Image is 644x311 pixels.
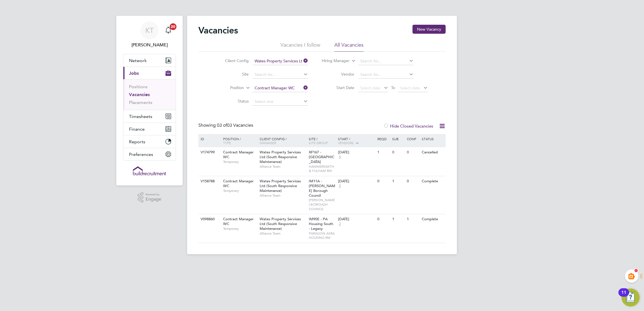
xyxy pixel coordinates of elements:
span: IM11A - [PERSON_NAME] Borough Council [309,179,335,198]
label: Position [212,85,244,91]
span: Preferences [129,152,153,157]
span: Select date [360,85,380,90]
span: 03 Vacancies [217,122,253,128]
span: Contract Manager WC [223,217,254,226]
div: V098860 [199,214,219,224]
span: Contract Manager WC [223,150,254,159]
div: 11 [621,292,626,300]
span: HAMMERSMITH & FULHAM RM [309,164,335,173]
a: 20 [163,21,174,39]
span: Contract Manager WC [223,179,254,188]
span: 20 [170,23,176,30]
span: Powered by [146,192,161,197]
span: [PERSON_NAME] BOROUGH COUNCIL [309,198,335,211]
h2: Vacancies [198,25,238,36]
span: Alliance Team [260,193,306,198]
span: Timesheets [129,114,152,119]
div: Conf [405,134,420,144]
a: KT[PERSON_NAME] [123,21,176,48]
div: Start / [337,134,376,148]
div: [DATE] [338,150,375,155]
span: IM90E - PA Housing South - Legacy [309,217,333,231]
div: [DATE] [338,179,375,184]
div: V174799 [199,147,219,158]
button: Open Resource Center, 11 new notifications [622,289,640,307]
div: Reqd [376,134,391,144]
a: Powered byEngage [138,192,162,203]
span: Manager [260,140,276,145]
button: Network [123,54,176,67]
a: Positions [129,84,148,89]
li: Vacancies I follow [280,42,320,52]
div: V158788 [199,176,219,187]
span: Select date [400,85,420,90]
div: Complete [420,176,445,187]
label: Vendor [322,72,354,77]
label: Start Date [322,85,354,90]
span: Wates Property Services Ltd (South Responsive Maintenance) [260,179,301,193]
button: Jobs [123,67,176,79]
span: To [389,84,397,91]
label: Client Config [216,58,249,63]
span: Type [223,140,231,145]
div: Complete [420,214,445,224]
span: Alliance Team [260,231,306,236]
button: Timesheets [123,110,176,122]
label: Hide Closed Vacancies [383,123,433,129]
a: Vacancies [129,92,150,97]
span: Wates Property Services Ltd (South Responsive Maintenance) [260,150,301,164]
span: Jobs [129,71,139,76]
span: Alliance Team [260,164,306,169]
span: Reports [129,139,145,144]
span: PARAGON ASRA HOUSING RM [309,231,335,240]
span: 5 [338,155,342,160]
div: Sub [391,134,405,144]
div: 0 [391,147,405,158]
input: Search for... [253,57,308,65]
span: Vendors [338,140,354,145]
button: Reports [123,135,176,148]
span: Temporary [223,160,257,164]
div: 0 [376,214,391,224]
label: Site [216,72,249,77]
span: Engage [146,197,161,202]
div: 1 [405,214,420,224]
div: Cancelled [420,147,445,158]
div: ID [199,134,219,144]
span: Temporary [223,226,257,231]
div: 0 [376,176,391,187]
div: Status [420,134,445,144]
span: Finance [129,126,145,132]
input: Search for... [358,57,414,65]
input: Search for... [253,71,308,79]
label: Hiring Manager [317,58,350,64]
span: Temporary [223,189,257,193]
a: Go to home page [123,166,176,175]
span: Site Group [309,140,328,145]
span: Kiera Troutt [123,42,176,48]
span: 03 of [217,122,227,128]
label: Status [216,99,249,104]
div: Position / [219,134,258,147]
button: Finance [123,123,176,135]
img: buildrec-logo-retina.png [133,166,166,175]
input: Search for... [253,84,308,92]
span: XF167 - [GEOGRAPHIC_DATA] [309,150,334,164]
a: Placements [129,100,152,105]
div: Client Config / [258,134,307,147]
li: All Vacancies [334,42,364,52]
div: Showing [198,122,254,128]
button: Preferences [123,148,176,160]
div: Jobs [123,79,176,110]
div: [DATE] [338,217,375,222]
span: 2 [338,222,342,226]
span: 5 [338,184,342,189]
input: Select one [253,98,308,106]
span: Wates Property Services Ltd (South Responsive Maintenance) [260,217,301,231]
span: Network [129,58,147,63]
div: 1 [391,214,405,224]
span: KT [145,27,154,34]
div: 1 [391,176,405,187]
div: 0 [405,147,420,158]
nav: Main navigation [116,16,183,185]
